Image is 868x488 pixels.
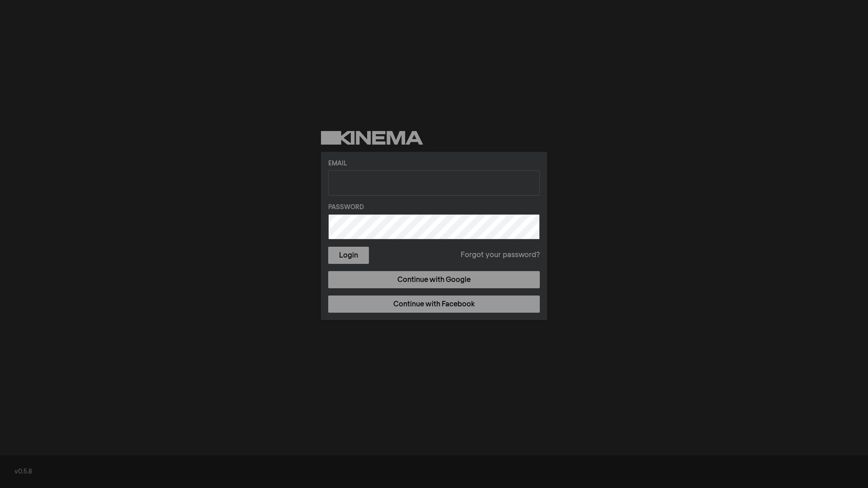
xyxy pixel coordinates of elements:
[328,271,540,288] a: Continue with Google
[14,467,854,477] div: v0.5.8
[328,203,540,212] label: Password
[328,296,540,313] a: Continue with Facebook
[461,250,540,261] a: Forgot your password?
[328,247,369,264] button: Login
[328,159,540,169] label: Email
